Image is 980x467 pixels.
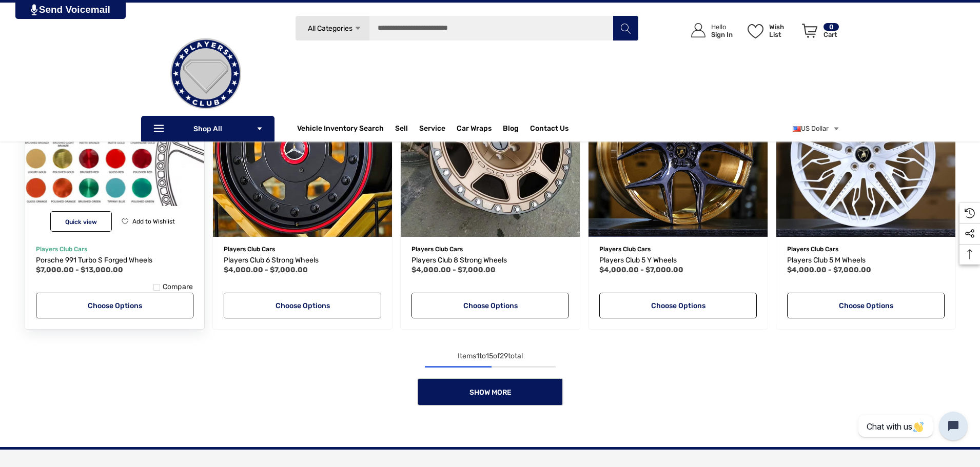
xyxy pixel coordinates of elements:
span: Compare [163,282,193,292]
svg: Icon User Account [691,23,705,37]
img: Players Club 8 Strong Monoblock Wheels [401,58,580,237]
a: Blog [503,124,519,135]
span: Porsche 991 Turbo S Forged Wheels [36,256,152,265]
svg: Icon Line [152,123,168,135]
a: Choose Options [36,293,193,318]
a: Contact Us [530,124,569,135]
span: $7,000.00 - $13,000.00 [36,266,123,274]
p: 0 [824,23,839,31]
a: Players Club 5 Y Wheels,Price range from $4,000.00 to $7,000.00 [599,254,757,267]
p: Hello [711,23,733,31]
a: Choose Options [787,293,945,318]
a: Choose Options [411,293,569,318]
a: Players Club 8 Strong Wheels,Price range from $4,000.00 to $7,000.00 [401,58,580,237]
img: Porsche 991 Turbo S Forged Wheels [16,49,213,246]
span: Players Club 6 Strong Wheels [224,256,319,265]
span: $4,000.00 - $7,000.00 [599,266,683,274]
svg: Review Your Cart [802,24,817,38]
span: Players Club 8 Strong Wheels [411,256,507,265]
span: 15 [486,352,493,360]
p: Players Club Cars [787,242,945,256]
button: Quick View [50,211,112,232]
p: Players Club Cars [36,242,193,256]
img: PjwhLS0gR2VuZXJhdG9yOiBHcmF2aXQuaW8gLS0+PHN2ZyB4bWxucz0iaHR0cDovL3d3dy53My5vcmcvMjAwMC9zdmciIHhtb... [31,4,37,15]
a: USD [793,118,840,139]
a: Players Club 6 Strong Wheels,Price range from $4,000.00 to $7,000.00 [224,254,381,267]
a: Porsche 991 Turbo S Forged Wheels,Price range from $7,000.00 to $13,000.00 [36,254,193,267]
a: Players Club 5 M Wheels,Price range from $4,000.00 to $7,000.00 [787,254,945,267]
img: Players Club | Cars For Sale [154,23,257,125]
p: Sign In [711,31,733,38]
span: 29 [500,352,508,360]
a: Vehicle Inventory Search [297,124,384,135]
a: Wish List Wish List [743,13,797,48]
p: Players Club Cars [599,242,757,256]
svg: Wish List [748,24,763,38]
img: Players Club 5 Y Monoblock Wheels [589,58,768,237]
a: Choose Options [224,293,381,318]
p: Wish List [769,23,796,38]
span: Sell [395,124,408,135]
p: Players Club Cars [411,242,569,256]
a: Players Club 5 Y Wheels,Price range from $4,000.00 to $7,000.00 [589,58,768,237]
span: Quick view [65,218,97,226]
img: Players Club 5 M Monoblock Wheels [776,58,955,237]
p: Shop All [141,116,275,141]
a: Service [419,124,445,135]
p: Players Club Cars [224,242,381,256]
img: Players Club 6 Strong Monoblock Wheels [213,58,392,237]
a: Players Club 8 Strong Wheels,Price range from $4,000.00 to $7,000.00 [411,254,569,267]
a: Cart with 0 items [797,13,840,53]
span: All Categories [307,24,352,33]
button: Wishlist [117,211,179,232]
a: Choose Options [599,293,757,318]
svg: Icon Arrow Down [354,25,362,32]
button: Search [613,15,638,41]
svg: Top [959,249,980,259]
span: Players Club 5 M Wheels [787,256,866,265]
p: Cart [824,31,839,38]
a: All Categories Icon Arrow Down Icon Arrow Up [295,15,369,41]
a: Sell [395,118,419,139]
span: Add to Wishlist [132,218,175,225]
div: Items to of total [21,350,959,362]
span: $4,000.00 - $7,000.00 [411,266,496,274]
a: Car Wraps [457,118,503,139]
a: Players Club 6 Strong Wheels,Price range from $4,000.00 to $7,000.00 [213,58,392,237]
nav: pagination [21,350,959,406]
span: Car Wraps [457,124,492,135]
a: Sign in [679,13,738,48]
a: Show More [417,378,563,406]
span: 1 [476,352,479,360]
svg: Icon Arrow Down [256,125,263,132]
span: $4,000.00 - $7,000.00 [224,266,308,274]
svg: Social Media [965,229,975,239]
span: Show More [469,388,511,397]
svg: Recently Viewed [965,208,975,218]
a: Players Club 5 M Wheels,Price range from $4,000.00 to $7,000.00 [776,58,955,237]
span: Players Club 5 Y Wheels [599,256,677,265]
a: Porsche 991 Turbo S Forged Wheels,Price range from $7,000.00 to $13,000.00 [25,58,204,237]
span: $4,000.00 - $7,000.00 [787,266,871,274]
